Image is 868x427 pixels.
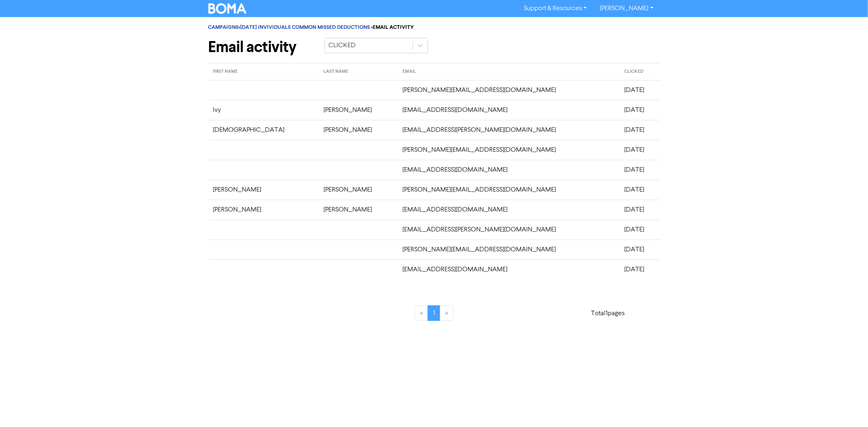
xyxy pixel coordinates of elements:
td: [DATE] [619,180,660,200]
td: [EMAIL_ADDRESS][PERSON_NAME][DOMAIN_NAME] [398,120,620,140]
td: [PERSON_NAME][EMAIL_ADDRESS][DOMAIN_NAME] [398,140,620,160]
td: [EMAIL_ADDRESS][PERSON_NAME][DOMAIN_NAME] [398,220,620,240]
th: EMAIL [398,63,620,81]
a: CAMPAIGNS [208,24,239,30]
td: [PERSON_NAME][EMAIL_ADDRESS][DOMAIN_NAME] [398,180,620,200]
td: [DATE] [619,160,660,180]
td: [DATE] [619,120,660,140]
td: [DEMOGRAPHIC_DATA] [208,120,319,140]
div: > > EMAIL ACTIVITY [208,24,660,31]
td: [PERSON_NAME][EMAIL_ADDRESS][DOMAIN_NAME] [398,80,620,100]
td: [PERSON_NAME] [319,180,398,200]
td: [EMAIL_ADDRESS][DOMAIN_NAME] [398,200,620,220]
td: [EMAIL_ADDRESS][DOMAIN_NAME] [398,259,620,279]
p: Total 1 pages [591,309,625,318]
td: [DATE] [619,80,660,100]
td: [DATE] [619,140,660,160]
th: CLICKED [619,63,660,81]
iframe: Chat Widget [827,388,868,427]
td: [PERSON_NAME][EMAIL_ADDRESS][DOMAIN_NAME] [398,240,620,259]
th: FIRST NAME [208,63,319,81]
th: LAST NAME [319,63,398,81]
td: [PERSON_NAME] [208,180,319,200]
td: [DATE] [619,100,660,120]
a: Support & Resources [517,2,593,15]
a: [DATE] INVIVIDUALS COMMON MISSED DEDUCTIONS [241,24,370,30]
td: [EMAIL_ADDRESS][DOMAIN_NAME] [398,160,620,180]
td: [PERSON_NAME] [208,200,319,220]
td: [DATE] [619,220,660,240]
td: [PERSON_NAME] [319,200,398,220]
div: CLICKED [329,41,356,50]
td: [EMAIL_ADDRESS][DOMAIN_NAME] [398,100,620,120]
a: [PERSON_NAME] [593,2,660,15]
td: [PERSON_NAME] [319,120,398,140]
h1: Email activity [208,38,312,57]
td: Ivy [208,100,319,120]
a: Page 1 is your current page [428,305,440,321]
td: [DATE] [619,240,660,259]
td: [PERSON_NAME] [319,100,398,120]
td: [DATE] [619,259,660,279]
td: [DATE] [619,200,660,220]
img: BOMA Logo [208,3,247,14]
